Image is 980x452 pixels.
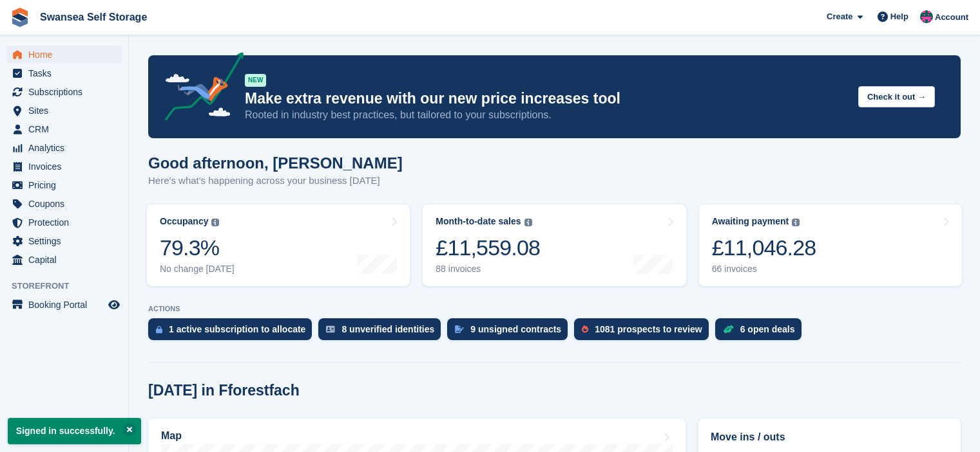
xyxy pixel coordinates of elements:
[12,280,128,293] span: Storefront
[148,318,318,347] a: 1 active subscription to allocate
[28,195,106,213] span: Coupons
[326,325,335,333] img: verify_identity-adf6edd0f0f0b5bbfe63781bf79b02c33cf7c696d77639b501bdc392416b5a36.svg
[148,305,961,313] p: ACTIONS
[6,158,122,176] a: menu
[723,325,734,334] img: deal-1b604bf984904fb50ccaf53a9ad4b4a5d6e5aea283cecdc64d6e3604feb123c2.svg
[28,158,106,176] span: Invoices
[28,120,106,138] span: CRM
[28,139,106,157] span: Analytics
[341,324,434,334] div: 8 unverified identities
[447,318,574,347] a: 9 unsigned contracts
[455,325,464,333] img: contract_signature_icon-13c848040528278c33f63329250d36e43548de30e8caae1d1a13099fd9432cc5.svg
[148,154,403,172] h1: Good afternoon, [PERSON_NAME]
[524,219,532,226] img: icon-info-grey-7440780725fd019a000dd9b08b2336e03edf1995a4989e88bcd33f0948082b44.svg
[699,204,962,286] a: Awaiting payment £11,046.28 66 invoices
[6,296,122,314] a: menu
[28,251,106,269] span: Capital
[318,318,447,347] a: 8 unverified identities
[712,235,816,261] div: £11,046.28
[6,232,122,250] a: menu
[827,10,852,23] span: Create
[245,89,848,108] p: Make extra revenue with our new price increases tool
[10,8,30,27] img: stora-icon-8386f47178a22dfd0bd8f6a31ec36ba5ce8667c1dd55bd0f319d3a0aa187defe.svg
[148,174,403,188] p: Here's what's happening across your business [DATE]
[6,102,122,120] a: menu
[574,318,715,347] a: 1081 prospects to review
[436,264,540,275] div: 88 invoices
[28,213,106,231] span: Protection
[890,10,908,23] span: Help
[6,251,122,269] a: menu
[6,120,122,138] a: menu
[470,324,561,334] div: 9 unsigned contracts
[160,235,235,261] div: 79.3%
[211,219,219,226] img: icon-info-grey-7440780725fd019a000dd9b08b2336e03edf1995a4989e88bcd33f0948082b44.svg
[6,213,122,231] a: menu
[436,216,521,227] div: Month-to-date sales
[156,325,162,334] img: active_subscription_to_allocate_icon-d502201f5373d7db506a760aba3b589e785aa758c864c3986d89f69b8ff3...
[169,324,305,334] div: 1 active subscription to allocate
[740,324,795,334] div: 6 open deals
[712,264,816,275] div: 66 invoices
[715,318,808,347] a: 6 open deals
[582,325,588,333] img: prospect-51fa495bee0391a8d652442698ab0144808aea92771e9ea1ae160a38d050c398.svg
[28,102,106,120] span: Sites
[161,430,182,442] h2: Map
[858,86,935,107] button: Check it out →
[28,46,106,64] span: Home
[920,10,933,23] img: Paul Davies
[6,83,122,101] a: menu
[28,232,106,250] span: Settings
[712,216,789,227] div: Awaiting payment
[245,108,848,122] p: Rooted in industry best practices, but tailored to your subscriptions.
[154,52,244,125] img: price-adjustments-announcement-icon-8257ccfd72463d97f412b2fc003d46551f7dbcb40ab6d574587a9cd5c0d94...
[160,216,208,227] div: Occupancy
[35,6,152,28] a: Swansea Self Storage
[160,264,235,275] div: No change [DATE]
[6,176,122,194] a: menu
[423,204,686,286] a: Month-to-date sales £11,559.08 88 invoices
[6,46,122,64] a: menu
[436,235,540,261] div: £11,559.08
[148,382,300,399] h2: [DATE] in Fforestfach
[595,324,702,334] div: 1081 prospects to review
[792,219,800,226] img: icon-info-grey-7440780725fd019a000dd9b08b2336e03edf1995a4989e88bcd33f0948082b44.svg
[28,83,106,101] span: Subscriptions
[28,64,106,82] span: Tasks
[147,204,410,286] a: Occupancy 79.3% No change [DATE]
[106,297,122,312] a: Preview store
[6,195,122,213] a: menu
[245,74,266,87] div: NEW
[6,139,122,157] a: menu
[711,429,948,445] h2: Move ins / outs
[28,176,106,194] span: Pricing
[935,11,968,24] span: Account
[28,296,106,314] span: Booking Portal
[8,418,141,444] p: Signed in successfully.
[6,64,122,82] a: menu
